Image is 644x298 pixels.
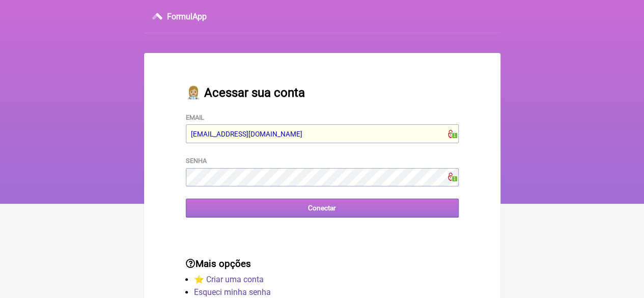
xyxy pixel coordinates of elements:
[186,258,459,269] h3: Mais opções
[186,199,459,218] input: Conectar
[186,157,207,165] label: Senha
[186,114,204,121] label: Email
[186,86,459,100] h2: 👩🏼‍⚕️ Acessar sua conta
[194,275,264,284] a: ⭐️ Criar uma conta
[167,12,207,21] h3: FormulApp
[194,287,271,297] a: Esqueci minha senha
